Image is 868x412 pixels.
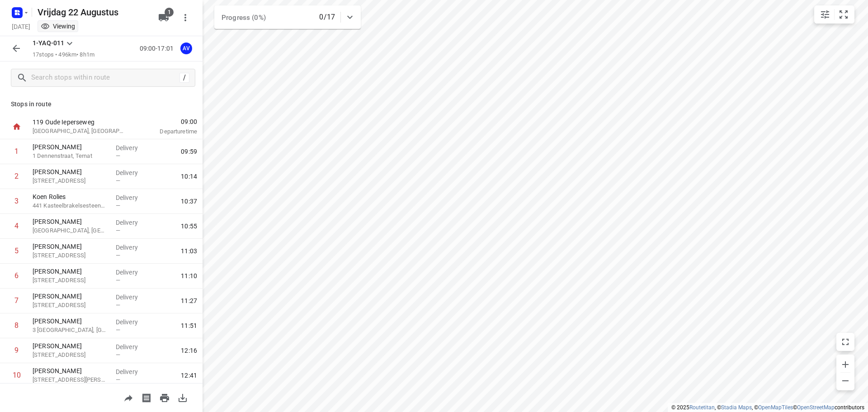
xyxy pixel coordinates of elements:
p: Stops in route [11,99,192,109]
span: 12:16 [181,346,197,355]
p: [GEOGRAPHIC_DATA], [GEOGRAPHIC_DATA] [33,127,127,136]
span: — [116,302,120,308]
p: Delivery [116,193,149,202]
span: 09:00 [137,117,197,126]
span: — [116,376,120,383]
p: [PERSON_NAME] [33,292,108,301]
p: [PERSON_NAME] [33,267,108,276]
p: 09:00-17:01 [140,44,177,53]
p: 19 Rue du Panier Vert, Nivelles [33,301,108,310]
span: — [116,152,120,159]
span: 10:55 [181,222,197,231]
span: 11:03 [181,246,197,256]
div: You are currently in view mode. To make any changes, go to edit project. [41,22,75,31]
div: 6 [14,271,19,280]
span: — [116,202,120,209]
button: More [176,9,194,27]
p: 25 Avenue Lavoisier, Wavre [33,350,108,360]
div: 10 [13,371,21,379]
span: — [116,177,120,184]
p: Delivery [116,367,149,376]
span: — [116,351,120,358]
a: Routetitan [689,404,715,411]
div: small contained button group [814,5,854,24]
p: [PERSON_NAME] [33,217,108,226]
a: Stadia Maps [721,404,752,411]
p: 119 Oude Ieperseweg [33,118,127,127]
span: — [116,327,120,333]
a: OpenMapTiles [758,404,793,411]
p: 441 Kasteelbrakelsesteenweg, Halle [33,201,108,210]
div: 7 [14,296,19,305]
span: — [116,277,120,284]
p: 198 Edingsesteenweg, Pajottegem [33,176,108,185]
p: 1-YAQ-011 [33,38,64,48]
p: 3 [GEOGRAPHIC_DATA], [GEOGRAPHIC_DATA] [33,326,108,335]
p: Delivery [116,218,149,227]
span: — [116,252,120,259]
p: [PERSON_NAME] [33,242,108,251]
p: Departure time [137,127,197,136]
p: Delivery [116,143,149,152]
button: Fit zoom [835,5,853,24]
span: 09:59 [181,147,197,156]
span: 11:27 [181,296,197,305]
span: 10:14 [181,172,197,181]
div: 2 [14,172,19,180]
div: 8 [14,321,19,330]
div: Progress (0%)0/17 [214,5,361,29]
span: Download route [174,393,192,402]
span: 11:10 [181,271,197,280]
input: Search stops within route [31,71,179,85]
div: 5 [14,246,19,255]
p: Delivery [116,317,149,327]
span: Print route [156,393,174,402]
button: 1 [155,9,173,27]
div: 3 [14,197,19,205]
a: OpenStreetMap [797,404,835,411]
p: [PERSON_NAME] [33,167,108,176]
span: — [116,227,120,234]
span: 10:37 [181,197,197,206]
p: [PERSON_NAME] [33,317,108,326]
div: 1 [14,147,19,156]
p: [PERSON_NAME] [33,341,108,350]
p: 1 Rue de l'Ancien Bourg, Braine-l'Alleud [33,251,108,260]
p: 0/17 [319,12,335,23]
div: 9 [14,346,19,355]
span: Print shipping labels [137,393,156,402]
span: Progress (0%) [222,14,266,22]
p: 1 Dennenstraat, Ternat [33,152,108,161]
div: 4 [14,222,19,230]
span: 1 [165,8,174,17]
p: Delivery [116,243,149,252]
p: Delivery [116,168,149,177]
span: 11:51 [181,321,197,330]
p: Delivery [116,342,149,351]
p: [PERSON_NAME] [33,366,108,375]
p: 341 Chaussée Bara, Waterloo [33,226,108,235]
span: 12:41 [181,371,197,380]
p: 17 stops • 496km • 8h1m [33,51,94,59]
li: © 2025 , © , © © contributors [671,404,864,411]
p: 34 Rue des Champs du Bois, Braine-l'Alleud [33,276,108,285]
p: Koen Rolies [33,192,108,201]
p: Delivery [116,268,149,277]
p: Delivery [116,293,149,302]
p: 8 Rue Jules Coisman, Beauvechain [33,375,108,384]
div: / [179,73,189,83]
p: [PERSON_NAME] [33,142,108,152]
span: Share route [119,393,137,402]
